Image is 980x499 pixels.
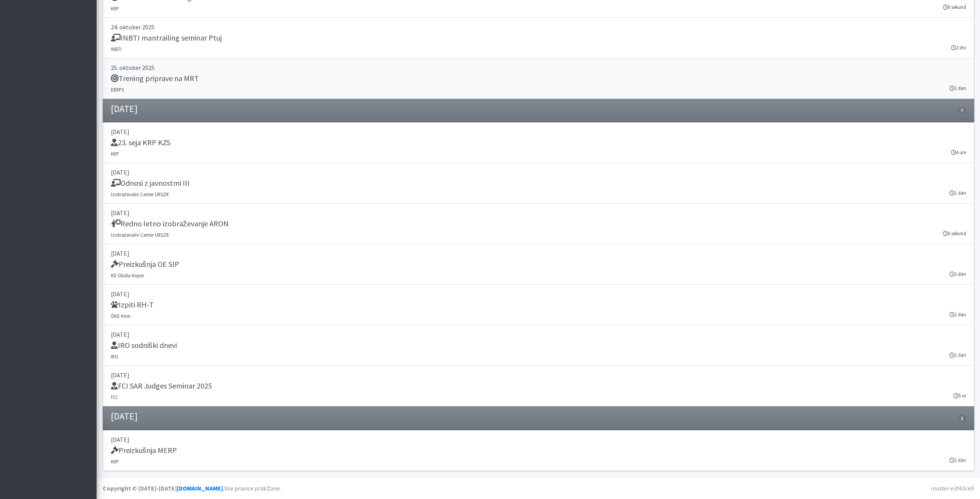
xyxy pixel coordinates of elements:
h5: Trening priprave na MRT [111,74,199,83]
p: [DATE] [111,168,966,177]
a: [DATE] FCI SAR Judges Seminar 2025 FCI 5 ur [103,366,974,406]
a: 25. oktober 2025 Trening priprave na MRT DERPS 1 dan [103,58,974,99]
em: master-e3f43ce9 [931,484,974,492]
small: INBTI [111,46,122,52]
small: 5 ur [953,392,966,399]
small: DERPS [111,87,124,93]
small: IRO [111,353,118,360]
h5: Izpiti RH-T [111,300,154,309]
small: KD Obala Koper [111,272,144,278]
span: 7 [958,107,966,114]
small: Izobraževalni Center URSZR [111,232,169,238]
h5: INBTI mantrailing seminar Ptuj [111,33,222,42]
small: KRP [111,5,119,12]
a: [DATE] Redno letno izobraževanje ARON Izobraževalni Center URSZR 0 sekund [103,204,974,244]
small: FCI [111,394,117,400]
p: [DATE] [111,289,966,299]
small: 1 dan [949,189,966,197]
small: ŠKD Krim [111,313,131,319]
a: [DATE] IRO sodniški dnevi IRO 1 dan [103,325,974,366]
p: 24. oktober 2025 [111,22,966,32]
small: 1 dan [949,85,966,92]
h5: FCI SAR Judges Seminar 2025 [111,381,212,390]
h4: [DATE] [111,104,138,115]
h5: Redno letno izobraževanje ARON [111,219,229,228]
a: 24. oktober 2025 INBTI mantrailing seminar Ptuj INBTI 2 dni [103,18,974,58]
small: 1 dan [949,457,966,464]
footer: Vse pravice pridržane. [97,477,980,499]
a: [DATE] 23. seja KRP KZS KRP 4 ure [103,122,974,163]
small: 0 sekund [943,3,966,11]
h5: 23. seja KRP KZS [111,138,170,147]
small: 4 ure [951,149,966,156]
h5: Odnosi z javnostmi III [111,178,190,188]
p: [DATE] [111,208,966,217]
p: [DATE] [111,249,966,258]
small: 0 sekund [943,230,966,237]
a: [DATE] Preizkušnja MERP KRP 1 dan [103,430,974,471]
small: 1 dan [949,270,966,278]
h5: Preizkušnja MERP [111,446,177,455]
p: [DATE] [111,370,966,380]
span: 1 [958,415,966,422]
small: 2 dni [951,44,966,51]
small: KRP [111,151,119,157]
p: [DATE] [111,127,966,136]
p: [DATE] [111,330,966,339]
h5: Preizkušnja OE SIP [111,260,179,269]
h5: IRO sodniški dnevi [111,341,177,350]
small: Izobraževalni Center URSZR [111,191,169,197]
p: 25. oktober 2025 [111,63,966,72]
a: [DATE] Izpiti RH-T ŠKD Krim 1 dan [103,285,974,325]
strong: Copyright © [DATE]-[DATE] . [103,484,224,492]
h4: [DATE] [111,411,138,422]
small: KRP [111,458,119,465]
p: [DATE] [111,435,966,444]
a: [DATE] Odnosi z javnostmi III Izobraževalni Center URSZR 1 dan [103,163,974,204]
small: 1 dan [949,311,966,318]
a: [DATE] Preizkušnja OE SIP KD Obala Koper 1 dan [103,244,974,285]
a: [DOMAIN_NAME] [177,484,223,492]
small: 1 dan [949,351,966,359]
